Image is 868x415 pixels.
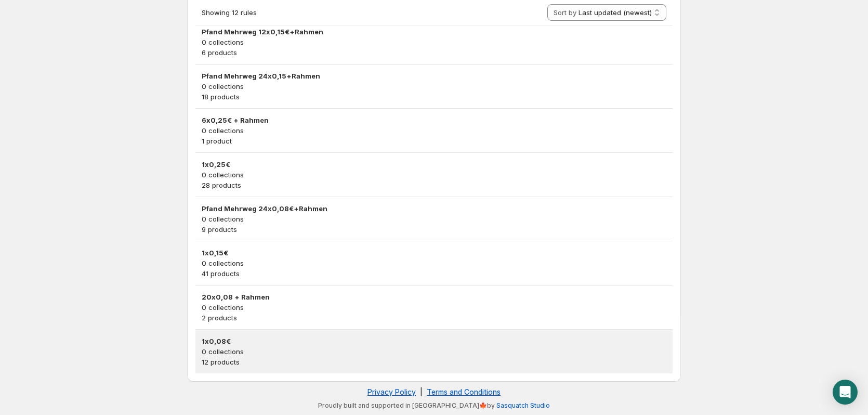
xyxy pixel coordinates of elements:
p: 41 products [202,268,666,279]
p: 2 products [202,313,666,323]
p: 0 collections [202,258,666,268]
p: 28 products [202,180,666,190]
p: 1 product [202,136,666,146]
h3: 6x0,25€ + Rahmen [202,115,666,125]
p: 9 products [202,224,666,235]
a: Privacy Policy [367,387,416,396]
p: 0 collections [202,37,666,47]
p: 0 collections [202,81,666,92]
h3: Pfand Mehrweg 24x0,08€+Rahmen [202,203,666,214]
p: 18 products [202,92,666,102]
span: Showing 12 rules [202,8,257,17]
span: | [420,387,423,396]
a: Terms and Conditions [427,387,501,396]
h3: 20x0,08 + Rahmen [202,292,666,302]
p: 6 products [202,47,666,58]
p: Proudly built and supported in [GEOGRAPHIC_DATA]🍁by [192,401,676,410]
h3: Pfand Mehrweg 12x0,15€+Rahmen [202,27,666,37]
p: 0 collections [202,214,666,224]
h3: 1x0,08€ [202,336,666,346]
p: 12 products [202,357,666,367]
h3: 1x0,25€ [202,159,666,170]
p: 0 collections [202,125,666,136]
h3: Pfand Mehrweg 24x0,15+Rahmen [202,71,666,81]
p: 0 collections [202,346,666,357]
p: 0 collections [202,170,666,180]
a: Sasquatch Studio [496,401,550,409]
div: Open Intercom Messenger [833,380,858,405]
p: 0 collections [202,302,666,313]
h3: 1x0,15€ [202,248,666,258]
